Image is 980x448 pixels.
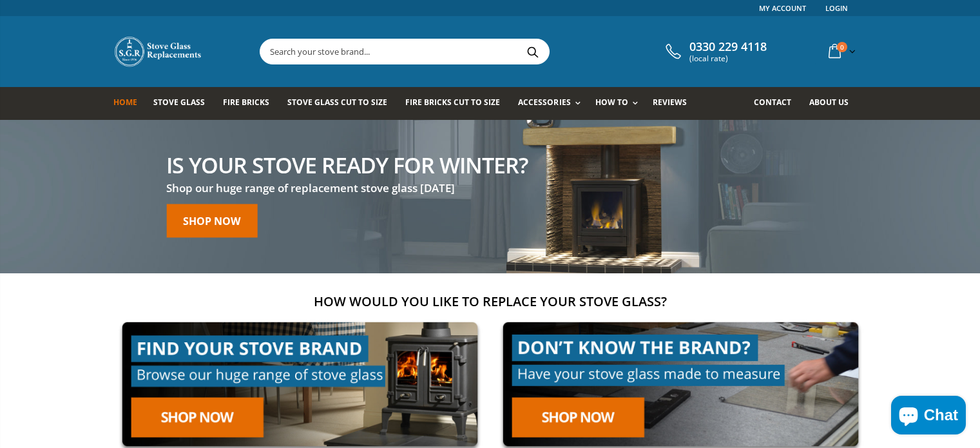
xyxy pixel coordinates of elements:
[518,97,570,108] span: Accessories
[166,204,257,237] a: Shop now
[166,180,528,195] h3: Shop our huge range of replacement stove glass [DATE]
[518,87,586,120] a: Accessories
[223,87,279,120] a: Fire Bricks
[689,54,767,63] span: (local rate)
[595,97,628,108] span: How To
[260,39,693,64] input: Search your stove brand...
[223,97,269,108] span: Fire Bricks
[823,39,858,64] a: 0
[519,39,548,64] button: Search
[653,87,697,120] a: Reviews
[662,40,767,63] a: 0330 229 4118 (local rate)
[113,293,867,310] h2: How would you like to replace your stove glass?
[153,87,215,120] a: Stove Glass
[754,87,801,120] a: Contact
[287,97,387,108] span: Stove Glass Cut To Size
[754,97,791,108] span: Contact
[809,87,858,120] a: About us
[287,87,397,120] a: Stove Glass Cut To Size
[809,97,849,108] span: About us
[113,97,137,108] span: Home
[837,42,847,52] span: 0
[113,35,204,68] img: Stove Glass Replacement
[887,396,970,438] inbox-online-store-chat: Shopify online store chat
[405,97,500,108] span: Fire Bricks Cut To Size
[653,97,687,108] span: Reviews
[113,87,147,120] a: Home
[689,40,767,54] span: 0330 229 4118
[405,87,510,120] a: Fire Bricks Cut To Size
[153,97,205,108] span: Stove Glass
[166,153,528,175] h2: Is your stove ready for winter?
[595,87,644,120] a: How To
